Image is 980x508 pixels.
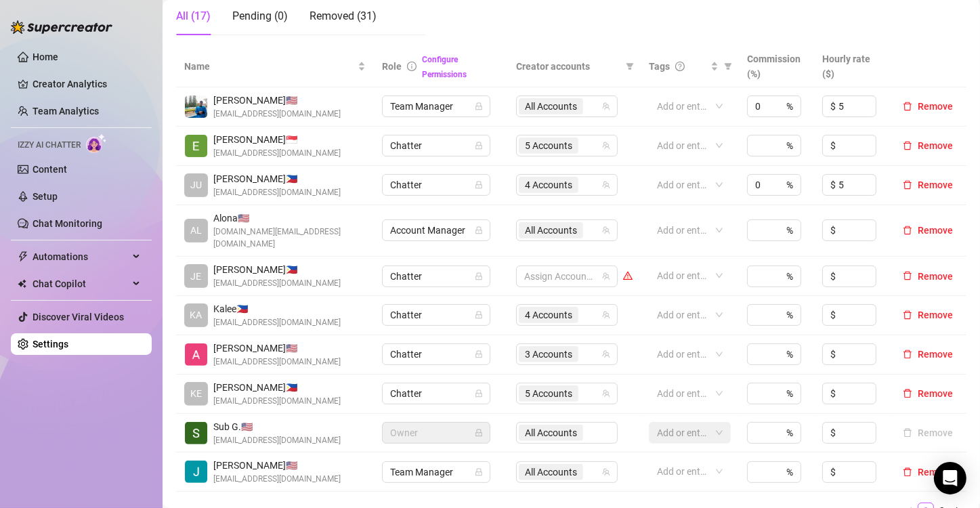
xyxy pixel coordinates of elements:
[475,468,483,476] span: lock
[390,220,482,240] span: Account Manager
[213,93,341,108] span: [PERSON_NAME] 🇺🇸
[475,181,483,189] span: lock
[390,266,482,287] span: Chatter
[525,347,572,362] span: 3 Accounts
[519,464,583,480] span: All Accounts
[213,356,341,368] span: [EMAIL_ADDRESS][DOMAIN_NAME]
[897,137,958,154] button: Remove
[176,8,211,24] div: All (17)
[213,171,341,186] span: [PERSON_NAME] 🇵🇭
[602,272,610,280] span: team
[525,177,572,192] span: 4 Accounts
[382,61,402,72] span: Role
[213,395,341,408] span: [EMAIL_ADDRESS][DOMAIN_NAME]
[525,99,577,114] span: All Accounts
[390,305,482,325] span: Chatter
[18,251,28,262] span: thunderbolt
[213,316,341,329] span: [EMAIL_ADDRESS][DOMAIN_NAME]
[422,55,467,79] a: Configure Permissions
[721,56,735,77] span: filter
[724,62,732,70] span: filter
[897,307,958,323] button: Remove
[18,279,26,289] img: Chat Copilot
[903,141,912,150] span: delete
[213,132,341,147] span: [PERSON_NAME] 🇸🇬
[519,98,583,114] span: All Accounts
[903,350,912,359] span: delete
[814,46,889,87] th: Hourly rate ($)
[918,140,953,151] span: Remove
[602,226,610,234] span: team
[176,46,374,87] th: Name
[190,223,202,238] span: AL
[918,349,953,360] span: Remove
[213,419,341,434] span: Sub G. 🇺🇸
[602,142,610,150] span: team
[33,73,141,95] a: Creator Analytics
[602,350,610,358] span: team
[33,339,68,350] a: Settings
[390,175,482,195] span: Chatter
[475,226,483,234] span: lock
[903,389,912,398] span: delete
[918,310,953,320] span: Remove
[33,106,99,117] a: Team Analytics
[519,137,578,154] span: 5 Accounts
[897,385,958,402] button: Remove
[602,311,610,319] span: team
[33,218,102,229] a: Chat Monitoring
[525,465,577,480] span: All Accounts
[191,269,202,284] span: JE
[184,59,355,74] span: Name
[918,271,953,282] span: Remove
[33,273,129,295] span: Chat Copilot
[213,301,341,316] span: Kalee 🇵🇭
[525,308,572,322] span: 4 Accounts
[519,307,578,323] span: 4 Accounts
[33,191,58,202] a: Setup
[897,425,958,441] button: Remove
[475,272,483,280] span: lock
[903,310,912,320] span: delete
[213,473,341,486] span: [EMAIL_ADDRESS][DOMAIN_NAME]
[519,385,578,402] span: 5 Accounts
[33,246,129,268] span: Automations
[519,346,578,362] span: 3 Accounts
[33,164,67,175] a: Content
[649,59,670,74] span: Tags
[903,180,912,190] span: delete
[739,46,814,87] th: Commission (%)
[185,343,207,366] img: Alexicon Ortiaga
[475,311,483,319] span: lock
[918,101,953,112] span: Remove
[918,388,953,399] span: Remove
[525,386,572,401] span: 5 Accounts
[185,422,207,444] img: Sub Genius
[897,177,958,193] button: Remove
[602,181,610,189] span: team
[310,8,377,24] div: Removed (31)
[33,51,58,62] a: Home
[213,186,341,199] span: [EMAIL_ADDRESS][DOMAIN_NAME]
[213,211,366,226] span: Alona 🇺🇸
[213,341,341,356] span: [PERSON_NAME] 🇺🇸
[390,462,482,482] span: Team Manager
[213,277,341,290] span: [EMAIL_ADDRESS][DOMAIN_NAME]
[190,386,202,401] span: KE
[190,177,202,192] span: JU
[33,312,124,322] a: Discover Viral Videos
[185,461,207,483] img: Jodi
[525,138,572,153] span: 5 Accounts
[213,147,341,160] span: [EMAIL_ADDRESS][DOMAIN_NAME]
[918,467,953,478] span: Remove
[623,56,637,77] span: filter
[519,177,578,193] span: 4 Accounts
[903,226,912,235] span: delete
[213,262,341,277] span: [PERSON_NAME] 🇵🇭
[602,468,610,476] span: team
[213,434,341,447] span: [EMAIL_ADDRESS][DOMAIN_NAME]
[18,139,81,152] span: Izzy AI Chatter
[516,59,620,74] span: Creator accounts
[525,223,577,238] span: All Accounts
[232,8,288,24] div: Pending (0)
